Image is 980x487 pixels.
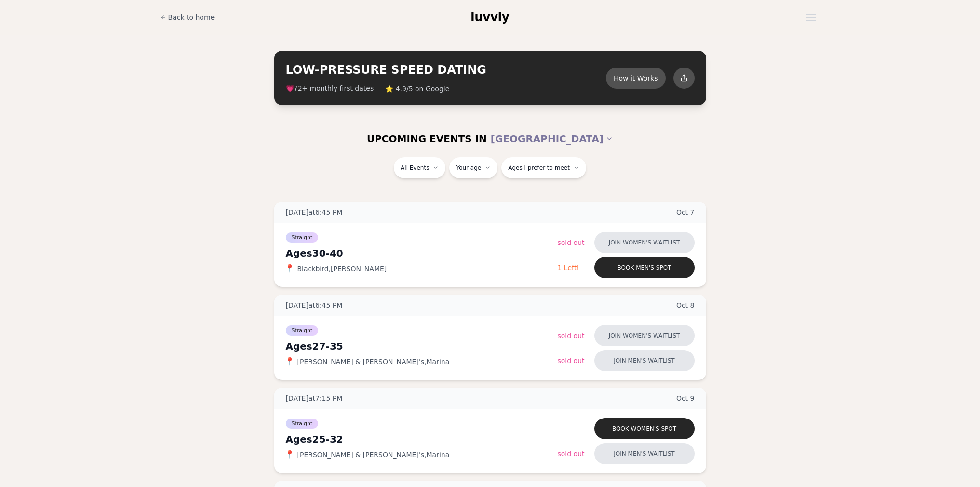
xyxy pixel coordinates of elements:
[401,164,429,172] span: All Events
[286,358,294,365] span: 📍
[297,450,450,460] span: [PERSON_NAME] & [PERSON_NAME]'s , Marina
[286,393,343,403] span: [DATE] at 7:15 PM
[161,8,215,27] a: Back to home
[385,84,449,94] span: ⭐ 4.9/5 on Google
[558,264,579,271] span: 1 Left!
[594,418,695,439] button: Book women's spot
[456,164,481,172] span: Your age
[558,239,585,246] span: Sold Out
[676,300,695,310] span: Oct 8
[297,264,387,273] span: Blackbird , [PERSON_NAME]
[803,10,820,25] button: Open menu
[594,232,695,253] button: Join women's waitlist
[286,419,319,429] span: Straight
[294,85,302,93] span: 72
[470,10,509,25] a: luvvly
[594,325,695,346] button: Join women's waitlist
[594,350,695,371] button: Join men's waitlist
[286,207,343,217] span: [DATE] at 6:45 PM
[286,265,294,272] span: 📍
[676,207,695,217] span: Oct 7
[286,83,374,94] span: 💗 + monthly first dates
[501,157,586,178] button: Ages I prefer to meet
[491,128,613,149] button: [GEOGRAPHIC_DATA]
[286,300,343,310] span: [DATE] at 6:45 PM
[286,451,294,459] span: 📍
[367,132,487,146] span: UPCOMING EVENTS IN
[676,393,695,403] span: Oct 9
[449,157,497,178] button: Your age
[470,11,509,24] span: luvvly
[286,246,558,260] div: Ages 30-40
[286,325,319,336] span: Straight
[558,450,585,458] span: Sold Out
[286,232,319,243] span: Straight
[394,157,445,178] button: All Events
[594,257,695,278] button: Book men's spot
[606,68,666,89] button: How it Works
[558,357,585,365] span: Sold Out
[508,164,570,172] span: Ages I prefer to meet
[558,332,585,339] span: Sold Out
[286,62,606,78] h2: LOW-PRESSURE SPEED DATING
[594,443,695,464] button: Join men's waitlist
[168,13,215,22] span: Back to home
[286,339,558,353] div: Ages 27-35
[297,357,450,366] span: [PERSON_NAME] & [PERSON_NAME]'s , Marina
[286,433,558,446] div: Ages 25-32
